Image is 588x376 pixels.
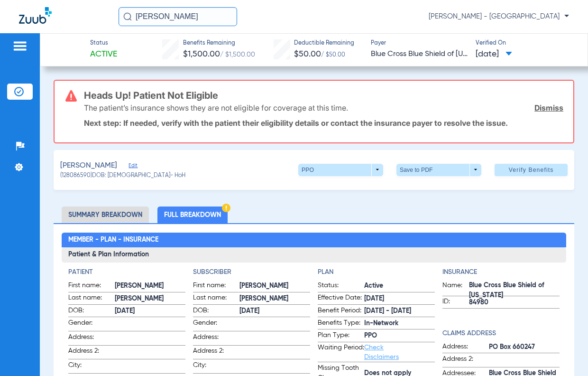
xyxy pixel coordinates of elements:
[239,306,310,316] span: [DATE]
[294,50,321,58] span: $50.00
[193,318,239,331] span: Gender:
[298,164,383,176] button: PPO
[318,306,364,317] span: Benefit Period:
[129,162,137,171] span: Edit
[123,12,132,21] img: Search Icon
[115,294,185,304] span: [PERSON_NAME]
[364,319,435,329] span: In-Network
[84,91,563,100] h3: Heads Up! Patient Not Eligible
[442,267,560,277] h4: Insurance
[193,360,239,373] span: City:
[364,281,435,291] span: Active
[442,329,560,338] h4: Claims Address
[476,48,512,60] span: [DATE]
[193,306,239,317] span: DOB:
[364,306,435,316] span: [DATE] - [DATE]
[220,51,255,58] span: / $1,500.00
[90,39,117,48] span: Status
[469,286,560,296] span: Blue Cross Blue Shield of [US_STATE]
[239,294,310,304] span: [PERSON_NAME]
[396,164,481,176] button: Save to PDF
[193,267,310,277] h4: Subscriber
[318,343,364,362] span: Waiting Period:
[19,7,52,24] img: Zuub Logo
[193,281,239,292] span: First name:
[193,332,239,345] span: Address:
[321,52,345,58] span: / $50.00
[119,7,237,26] input: Search for patients
[429,12,569,21] span: [PERSON_NAME] - [GEOGRAPHIC_DATA]
[371,39,468,48] span: Payer
[183,50,220,58] span: $1,500.00
[84,118,563,128] p: Next step: If needed, verify with the patient their eligibility details or contact the insurance ...
[62,233,566,248] h2: Member - Plan - Insurance
[62,207,149,223] li: Summary Breakdown
[239,281,310,291] span: [PERSON_NAME]
[469,298,560,308] span: 84980
[115,281,185,291] span: [PERSON_NAME]
[318,318,364,329] span: Benefits Type:
[68,360,115,373] span: City:
[193,293,239,304] span: Last name:
[364,331,435,341] span: PPO
[294,39,354,48] span: Deductible Remaining
[371,48,468,60] span: Blue Cross Blue Shield of [US_STATE]
[183,39,255,48] span: Benefits Remaining
[65,90,77,102] img: error-icon
[318,267,435,277] h4: Plan
[12,40,28,52] img: hamburger-icon
[68,293,115,304] span: Last name:
[90,48,117,60] span: Active
[442,354,489,367] span: Address 2:
[495,164,568,176] button: Verify Benefits
[364,344,399,360] a: Check Disclaimers
[442,297,469,308] span: ID:
[68,346,115,359] span: Address 2:
[534,103,563,113] a: Dismiss
[193,346,239,359] span: Address 2:
[68,281,115,292] span: First name:
[68,267,185,277] h4: Patient
[68,318,115,331] span: Gender:
[318,293,364,304] span: Effective Date:
[364,294,435,304] span: [DATE]
[442,342,489,353] span: Address:
[489,342,560,352] span: PO Box 660247
[509,166,554,174] span: Verify Benefits
[62,247,566,263] h3: Patient & Plan Information
[60,160,117,172] span: [PERSON_NAME]
[68,306,115,317] span: DOB:
[541,330,588,376] iframe: Chat Widget
[442,281,469,296] span: Name:
[476,39,572,48] span: Verified On
[318,281,364,292] span: Status:
[222,204,230,212] img: Hazard
[60,172,185,180] span: (128086590) DOB: [DEMOGRAPHIC_DATA] - HoH
[157,207,228,223] li: Full Breakdown
[318,330,364,342] span: Plan Type:
[68,332,115,345] span: Address:
[84,103,348,113] p: The patient’s insurance shows they are not eligible for coverage at this time.
[115,306,185,316] span: [DATE]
